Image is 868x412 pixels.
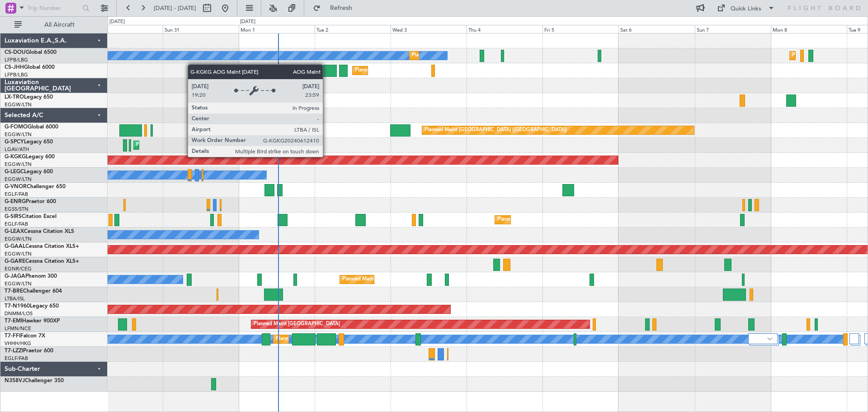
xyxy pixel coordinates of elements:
a: EGLF/FAB [5,221,28,227]
a: T7-EMIHawker 900XP [5,318,60,324]
a: EGLF/FAB [5,355,28,362]
span: LX-TRO [5,95,24,100]
a: EGGW/LTN [5,251,32,257]
a: EGGW/LTN [5,236,32,242]
div: Planned Maint Athens ([PERSON_NAME] Intl) [136,138,240,152]
span: T7-EMI [5,318,22,324]
span: G-ENRG [5,199,26,204]
button: Quick Links [712,1,779,15]
div: Sun 31 [163,25,239,33]
a: T7-LZZIPraetor 600 [5,348,53,354]
span: G-LEAX [5,229,24,234]
div: Sat 6 [618,25,694,33]
a: VHHH/HKG [5,340,31,347]
span: T7-LZZI [5,348,23,354]
span: Refresh [322,5,360,11]
div: Tue 2 [315,25,391,33]
a: G-GARECessna Citation XLS+ [5,259,79,264]
button: All Aircraft [10,18,98,32]
a: EGSS/STN [5,206,28,213]
a: G-SPCYLegacy 650 [5,139,53,145]
img: arrow-gray.svg [767,337,773,341]
span: G-VNOR [5,184,27,189]
div: Planned Maint [GEOGRAPHIC_DATA] ([GEOGRAPHIC_DATA] Intl) [276,332,427,346]
span: G-GARE [5,259,25,264]
a: T7-FFIFalcon 7X [5,333,45,339]
a: G-SIRSCitation Excel [5,214,57,219]
a: G-KGKGLegacy 600 [5,154,55,160]
a: LFPB/LBG [5,57,28,63]
a: EGGW/LTN [5,176,32,183]
div: Sun 7 [695,25,771,33]
div: Sat 30 [86,25,162,33]
a: LGAV/ATH [5,146,29,153]
a: DNMM/LOS [5,310,33,317]
a: EGGW/LTN [5,280,32,287]
a: G-GAALCessna Citation XLS+ [5,244,79,249]
span: All Aircraft [24,22,95,28]
a: G-LEGCLegacy 600 [5,169,53,175]
a: T7-N1960Legacy 650 [5,303,59,309]
a: G-ENRGPraetor 600 [5,199,56,204]
div: Planned Maint [GEOGRAPHIC_DATA] ([GEOGRAPHIC_DATA]) [355,64,497,77]
div: Mon 1 [239,25,315,33]
a: LTBA/ISL [5,295,25,302]
span: G-LEGC [5,169,24,175]
button: Refresh [309,1,363,15]
a: G-JAGAPhenom 300 [5,274,57,279]
a: EGLF/FAB [5,191,28,198]
span: CS-JHH [5,65,24,70]
div: [DATE] [240,18,255,26]
div: Mon 8 [771,25,847,33]
div: [DATE] [109,18,125,26]
div: Cleaning [GEOGRAPHIC_DATA] ([PERSON_NAME] Intl) [190,138,318,152]
a: CS-JHHGlobal 6000 [5,65,55,70]
span: T7-FFI [5,333,20,339]
div: Planned Maint [GEOGRAPHIC_DATA] ([GEOGRAPHIC_DATA]) [425,123,567,137]
a: EGGW/LTN [5,101,32,108]
span: CS-DOU [5,50,26,55]
div: Planned Maint [GEOGRAPHIC_DATA] ([GEOGRAPHIC_DATA]) [412,49,554,62]
a: EGGW/LTN [5,161,32,168]
a: EGGW/LTN [5,131,32,138]
span: T7-BRE [5,289,23,294]
span: N358VJ [5,378,25,384]
a: G-VNORChallenger 650 [5,184,66,189]
span: G-FOMO [5,124,28,130]
a: N358VJChallenger 350 [5,378,64,384]
span: G-GAAL [5,244,25,249]
div: Quick Links [731,5,761,14]
span: G-SIRS [5,214,22,219]
div: Planned Maint [GEOGRAPHIC_DATA] [254,317,340,331]
div: Thu 4 [467,25,542,33]
a: EGNR/CEG [5,265,32,272]
span: G-SPCY [5,139,24,145]
a: LFMN/NCE [5,325,31,332]
input: Trip Number [28,1,80,15]
a: LX-TROLegacy 650 [5,95,53,100]
span: [DATE] - [DATE] [154,4,196,12]
a: G-FOMOGlobal 6000 [5,124,58,130]
span: G-KGKG [5,154,26,160]
div: Wed 3 [391,25,467,33]
a: LFPB/LBG [5,71,28,78]
a: CS-DOUGlobal 6500 [5,50,57,55]
a: G-LEAXCessna Citation XLS [5,229,74,234]
div: Fri 5 [542,25,618,33]
div: Planned Maint [GEOGRAPHIC_DATA] ([GEOGRAPHIC_DATA]) [342,273,485,286]
div: Planned Maint [GEOGRAPHIC_DATA] ([GEOGRAPHIC_DATA]) [497,213,640,227]
span: G-JAGA [5,274,25,279]
span: T7-N1960 [5,303,30,309]
a: T7-BREChallenger 604 [5,289,62,294]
